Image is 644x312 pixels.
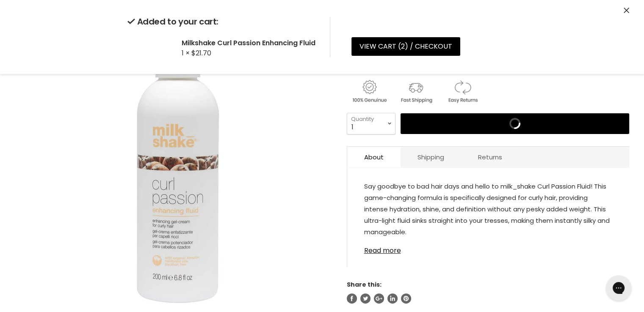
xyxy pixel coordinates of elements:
p: Say goodbye to bad hair days and hello to milk_shake Curl Passion Fluid! This game-changing formu... [364,181,612,239]
a: Returns [461,147,519,167]
h2: Added to your cart: [127,17,316,27]
span: 2 [401,41,405,51]
a: View cart (2) / Checkout [351,37,460,56]
select: Quantity [347,113,395,134]
aside: Share this: [347,281,629,304]
span: Share this: [347,280,381,289]
p: No more struggling with unruly curls, frizz, or tangled messes. Simply pump a small amount into y... [364,239,612,287]
button: Close [624,6,629,15]
img: Milkshake Curl Passion Enhancing Fluid [127,44,134,51]
iframe: Gorgias live chat messenger [602,272,636,304]
img: genuine.gif [347,79,392,104]
span: 1 × [182,48,190,58]
a: About [347,147,401,167]
span: $21.70 [191,48,211,58]
img: shipping.gif [393,79,438,104]
a: Read more [364,242,612,255]
h2: Milkshake Curl Passion Enhancing Fluid [182,38,316,47]
a: Shipping [401,147,461,167]
img: returns.gif [440,79,485,104]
